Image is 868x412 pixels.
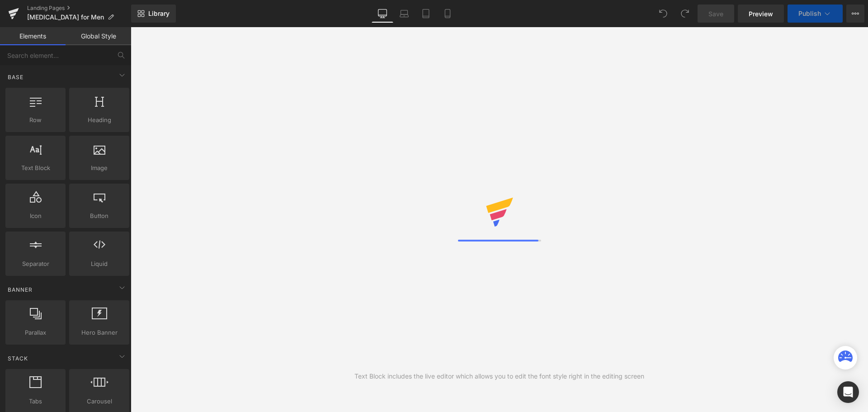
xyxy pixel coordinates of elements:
span: Stack [7,354,29,363]
span: Button [72,211,127,221]
span: Banner [7,285,33,294]
span: Separator [8,259,63,269]
button: Undo [654,5,672,23]
button: Redo [676,5,694,23]
span: Hero Banner [72,328,127,337]
span: Liquid [72,259,127,269]
a: Tablet [415,5,437,23]
a: Global Style [66,27,131,45]
button: More [846,5,864,23]
span: Icon [8,211,63,221]
span: [MEDICAL_DATA] for Men [27,14,104,21]
a: Preview [738,5,784,23]
span: Carousel [72,397,127,406]
button: Publish [788,5,843,23]
a: Laptop [393,5,415,23]
span: Text Block [8,163,63,173]
a: Mobile [437,5,458,23]
span: Library [148,9,170,18]
div: Open Intercom Messenger [837,381,859,403]
span: Heading [72,115,127,125]
span: Tabs [8,397,63,406]
span: Parallax [8,328,63,337]
span: Base [7,73,24,81]
div: Text Block includes the live editor which allows you to edit the font style right in the editing ... [354,371,644,381]
a: New Library [131,5,176,23]
span: Publish [798,10,821,17]
a: Desktop [372,5,393,23]
span: Image [72,163,127,173]
a: Landing Pages [27,5,131,12]
span: Save [708,9,723,19]
span: Preview [749,9,773,19]
span: Row [8,115,63,125]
